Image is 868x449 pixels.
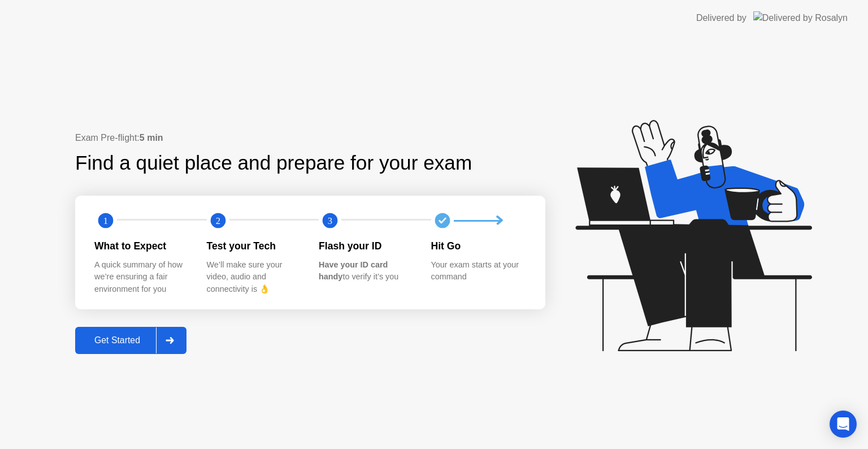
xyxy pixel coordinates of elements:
text: 3 [328,215,332,226]
div: Flash your ID [319,239,413,253]
img: Delivered by Rosalyn [753,11,848,24]
div: Your exam starts at your command [431,259,526,283]
text: 1 [103,215,108,226]
div: Test your Tech [207,239,301,253]
text: 2 [215,215,220,226]
div: A quick summary of how we’re ensuring a fair environment for you [94,259,189,296]
div: Open Intercom Messenger [830,411,857,438]
div: We’ll make sure your video, audio and connectivity is 👌 [207,259,301,296]
div: to verify it’s you [319,259,413,283]
button: Get Started [75,327,186,354]
div: Delivered by [696,11,747,25]
b: Have your ID card handy [319,260,388,282]
div: What to Expect [94,239,189,253]
div: Find a quiet place and prepare for your exam [75,148,474,178]
div: Get Started [79,335,156,346]
div: Exam Pre-flight: [75,131,545,145]
b: 5 min [140,133,163,143]
div: Hit Go [431,239,526,253]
